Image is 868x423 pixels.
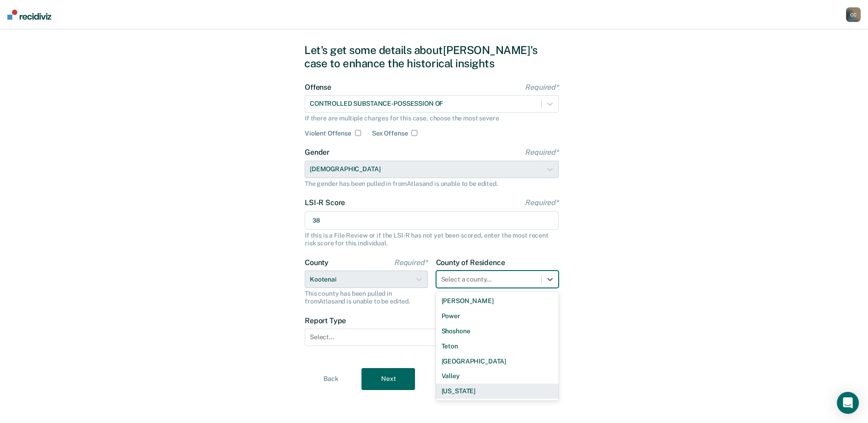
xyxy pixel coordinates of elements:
[305,232,559,247] div: If this is a File Review or if the LSI-R has not yet been scored, enter the most recent risk scor...
[394,258,428,267] span: Required*
[305,290,428,305] div: This county has been pulled in from Atlas and is unable to be edited.
[7,10,51,20] img: Recidiviz
[305,148,559,157] label: Gender
[436,339,559,354] div: Teton
[304,368,358,390] button: Back
[305,114,559,122] div: If there are multiple charges for this case, choose the most severe
[436,384,559,399] div: [US_STATE]
[436,369,559,384] div: Valley
[305,258,428,267] label: County
[436,258,559,267] label: County of Residence
[305,130,351,137] label: Violent Offense
[846,7,861,22] button: CC
[305,180,559,188] div: The gender has been pulled in from Atlas and is unable to be edited.
[436,309,559,324] div: Power
[372,130,408,137] label: Sex Offense
[361,368,415,390] button: Next
[304,43,564,70] div: Let's get some details about [PERSON_NAME]'s case to enhance the historical insights
[305,83,559,92] label: Offense
[837,392,859,414] div: Open Intercom Messenger
[436,324,559,339] div: Shoshone
[525,148,559,157] span: Required*
[305,316,559,325] label: Report Type
[846,7,861,22] div: C C
[305,198,559,207] label: LSI-R Score
[436,293,559,309] div: [PERSON_NAME]
[525,83,559,92] span: Required*
[525,198,559,207] span: Required*
[436,354,559,369] div: [GEOGRAPHIC_DATA]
